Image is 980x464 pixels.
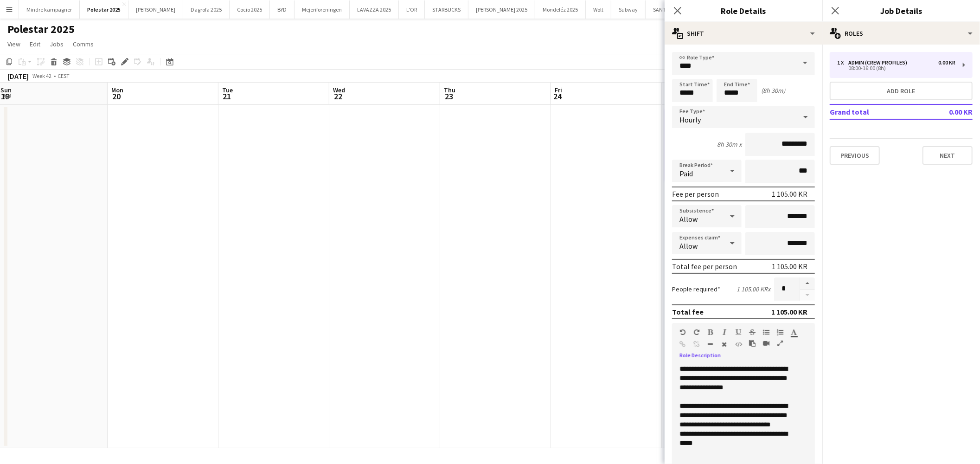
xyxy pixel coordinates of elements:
div: Admin (crew profiles) [848,59,911,66]
span: Week 42 [31,72,54,79]
button: Clear Formatting [721,341,728,348]
button: Undo [679,329,686,336]
div: 8h 30m x [717,140,742,148]
div: Roles [822,22,980,45]
button: Mindre kampagner [19,0,80,19]
td: Grand total [830,104,918,119]
span: Wed [333,86,345,94]
span: 24 [553,91,562,102]
div: 1 105.00 KR [772,262,807,271]
button: Dagrofa 2025 [183,0,230,19]
button: Wolt [586,0,611,19]
button: Text Color [791,329,797,336]
button: BYD [270,0,295,19]
td: 0.00 KR [918,104,973,119]
span: Paid [679,169,693,178]
button: Ordered List [777,329,783,336]
span: Tue [222,86,233,94]
div: 1 105.00 KR [771,307,807,316]
button: Insert video [763,340,769,347]
button: LAVAZZA 2025 [350,0,399,19]
span: Edit [30,40,40,48]
h3: Role Details [665,5,822,17]
span: Comms [73,40,94,48]
span: 23 [442,91,455,102]
span: Allow [679,214,698,224]
div: 0.00 KR [938,59,955,66]
button: Italic [721,329,728,336]
button: Bold [707,329,714,336]
button: STARBUCKS [425,0,468,19]
div: 1 x [837,59,848,66]
button: Paste as plain text [749,340,756,347]
span: 20 [110,91,123,102]
span: View [7,40,20,48]
button: Increase [800,277,815,290]
button: Add role [830,82,973,100]
span: Mon [111,86,123,94]
span: Thu [444,86,455,94]
h3: Job Details [822,5,980,17]
div: CEST [58,72,70,79]
button: Fullscreen [777,340,783,347]
button: Mondeléz 2025 [535,0,586,19]
span: Fri [555,86,562,94]
button: Polestar 2025 [80,0,128,19]
button: Unordered List [763,329,769,336]
span: Hourly [679,115,701,124]
button: [PERSON_NAME] [128,0,183,19]
button: HTML Code [735,341,742,348]
span: 22 [332,91,345,102]
button: Mejeriforeningen [295,0,350,19]
div: 1 105.00 KR x [737,285,770,293]
span: Jobs [50,40,64,48]
div: 08:00-16:00 (8h) [837,66,955,71]
span: Sun [0,86,12,94]
button: Cocio 2025 [230,0,270,19]
label: People required [672,285,720,293]
a: Comms [69,38,97,50]
div: Total fee per person [672,262,737,271]
div: 1 105.00 KR [772,189,807,199]
button: Subway [611,0,646,19]
span: 25 [664,91,676,102]
div: Total fee [672,307,704,316]
button: Underline [735,329,742,336]
button: Strikethrough [749,329,756,336]
a: Edit [26,38,44,50]
span: 21 [221,91,233,102]
div: (8h 30m) [761,86,785,95]
span: Allow [679,241,698,251]
div: Shift [665,22,822,45]
button: Previous [830,146,880,165]
div: Fee per person [672,189,719,199]
button: Redo [693,329,700,336]
button: [PERSON_NAME] 2025 [468,0,535,19]
button: Next [922,146,973,165]
button: L'OR [399,0,425,19]
div: [DATE] [7,71,29,81]
a: Jobs [46,38,67,50]
a: View [4,38,24,50]
h1: Polestar 2025 [7,22,75,36]
button: Horizontal Line [707,341,714,348]
button: SANTA [PERSON_NAME] [646,0,717,19]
